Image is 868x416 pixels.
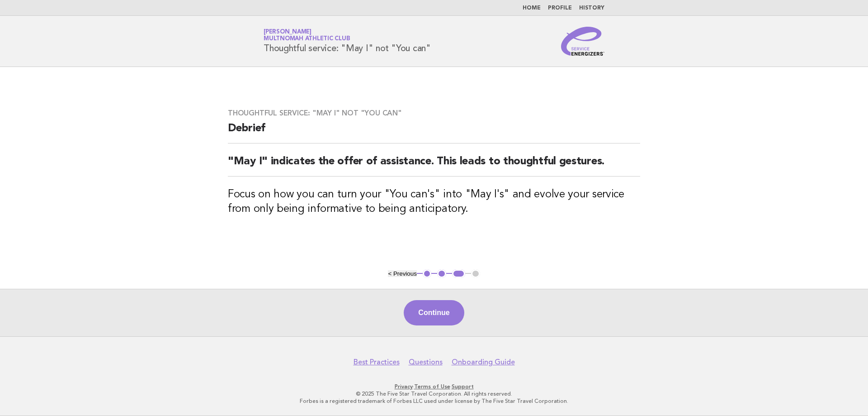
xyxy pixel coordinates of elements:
[228,109,640,118] h3: Thoughtful service: "May I" not "You can"
[264,29,431,53] h1: Thoughtful service: "May I" not "You can"
[228,187,640,216] h3: Focus on how you can turn your "You can's" into "May I's" and evolve your service from only being...
[452,358,515,367] a: Onboarding Guide
[157,383,711,390] p: · ·
[264,29,350,42] a: [PERSON_NAME]Multnomah Athletic Club
[354,358,400,367] a: Best Practices
[264,36,350,42] span: Multnomah Athletic Club
[395,383,413,390] a: Privacy
[423,269,432,278] button: 1
[409,358,443,367] a: Questions
[437,269,446,278] button: 2
[548,5,572,11] a: Profile
[228,154,640,177] h2: "May I" indicates the offer of assistance. This leads to thoughtful gestures.
[452,269,465,278] button: 3
[452,383,474,390] a: Support
[579,5,604,11] a: History
[157,397,711,405] p: Forbes is a registered trademark of Forbes LLC used under license by The Five Star Travel Corpora...
[388,270,416,277] button: < Previous
[561,27,604,56] img: Service Energizers
[228,121,640,143] h2: Debrief
[404,300,464,325] button: Continue
[157,390,711,397] p: © 2025 The Five Star Travel Corporation. All rights reserved.
[414,383,450,390] a: Terms of Use
[523,5,541,11] a: Home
